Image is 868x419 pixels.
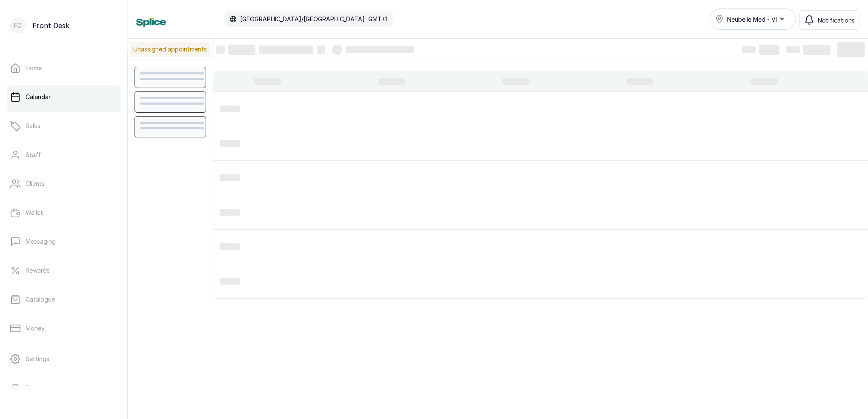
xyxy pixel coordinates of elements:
p: Sales [26,122,40,130]
p: Support [26,384,49,392]
a: Wallet [7,201,120,225]
a: Money [7,316,120,340]
p: [GEOGRAPHIC_DATA]/[GEOGRAPHIC_DATA] [240,15,365,23]
a: Rewards [7,259,120,282]
p: Home [26,64,42,72]
a: Clients [7,172,120,196]
a: Sales [7,114,120,138]
p: Money [26,324,45,333]
a: Calendar [7,85,120,109]
p: Unassigned appointments [130,42,210,57]
p: Rewards [26,266,50,275]
a: Support [7,376,120,400]
p: Front Desk [32,20,69,31]
a: Catalogue [7,288,120,311]
a: Messaging [7,230,120,254]
button: Neubelle Med - VI [710,9,796,30]
a: Home [7,56,120,80]
a: Settings [7,347,120,371]
p: Staff [26,151,41,159]
p: Catalogue [26,295,55,304]
p: Calendar [26,93,51,101]
p: Wallet [26,208,43,217]
p: FD [14,21,22,30]
p: Settings [26,355,49,363]
span: Notifications [818,16,855,25]
p: Clients [26,180,45,188]
a: Staff [7,143,120,167]
p: GMT+1 [368,15,387,23]
p: Messaging [26,237,56,246]
span: Neubelle Med - VI [727,15,777,24]
button: Notifications [799,10,859,30]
